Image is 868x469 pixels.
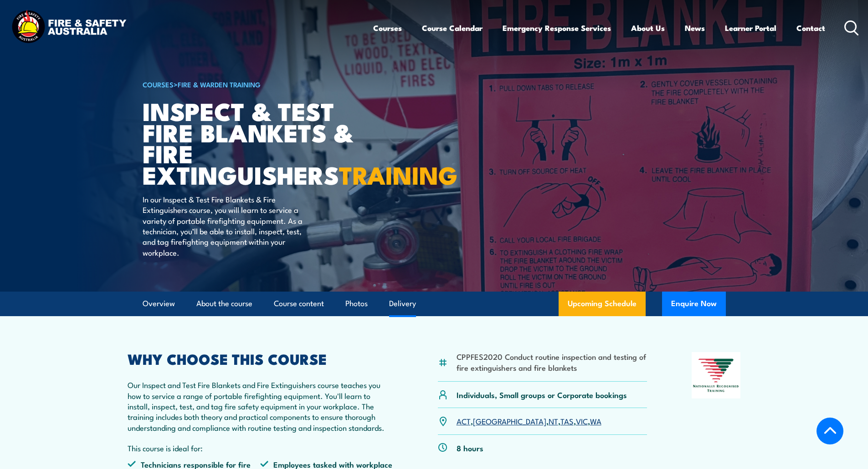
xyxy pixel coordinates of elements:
button: Enquire Now [662,292,726,316]
a: News [685,16,705,40]
h6: > [143,79,368,90]
a: Overview [143,292,175,316]
p: , , , , , [457,416,601,426]
a: Courses [373,16,402,40]
h2: WHY CHOOSE THIS COURSE [128,352,394,365]
a: VIC [576,415,588,426]
a: About Us [631,16,665,40]
p: Our Inspect and Test Fire Blankets and Fire Extinguishers course teaches you how to service a ran... [128,379,394,433]
a: Course Calendar [422,16,483,40]
p: This course is ideal for: [128,443,394,453]
p: In our Inspect & Test Fire Blankets & Fire Extinguishers course, you will learn to service a vari... [143,194,309,257]
li: CPPFES2020 Conduct routine inspection and testing of fire extinguishers and fire blankets [457,351,647,373]
a: About the course [196,292,252,316]
strong: TRAINING [339,155,457,193]
a: Learner Portal [725,16,776,40]
h1: Inspect & Test Fire Blankets & Fire Extinguishers [143,100,368,185]
a: Delivery [389,292,416,316]
p: 8 hours [457,443,483,453]
a: Photos [345,292,368,316]
a: Upcoming Schedule [559,292,646,316]
a: Fire & Warden Training [178,79,261,89]
img: Nationally Recognised Training logo. [692,352,741,398]
a: Contact [796,16,825,40]
a: [GEOGRAPHIC_DATA] [473,415,546,426]
p: Individuals, Small groups or Corporate bookings [457,389,627,400]
a: WA [590,415,601,426]
a: Course content [274,292,324,316]
a: TAS [560,415,574,426]
a: Emergency Response Services [503,16,611,40]
a: COURSES [143,79,174,89]
a: NT [549,415,558,426]
a: ACT [457,415,471,426]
